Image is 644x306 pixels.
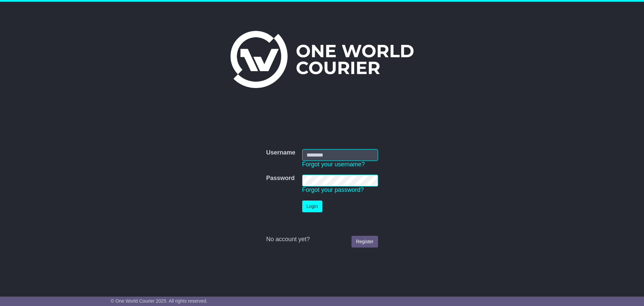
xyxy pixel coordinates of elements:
a: Forgot your password? [302,186,364,193]
label: Username [266,149,295,157]
label: Password [266,175,294,182]
div: No account yet? [266,236,378,243]
a: Register [352,236,378,248]
button: Login [302,201,322,212]
a: Forgot your username? [302,161,365,168]
span: © One World Courier 2025. All rights reserved. [111,298,208,304]
img: One World [230,31,414,88]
